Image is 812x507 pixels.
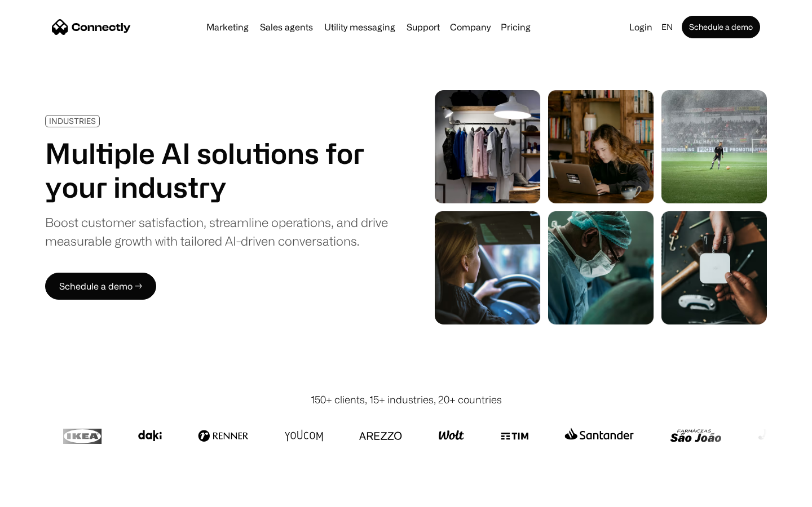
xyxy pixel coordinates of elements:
a: Utility messaging [320,23,400,32]
a: Pricing [496,23,535,32]
ul: Language list [23,487,68,503]
a: Sales agents [255,23,317,32]
div: Boost customer satisfaction, streamline operations, and drive measurable growth with tailored AI-... [45,213,388,250]
a: Schedule a demo [682,16,760,38]
a: Marketing [202,23,253,32]
div: INDUSTRIES [49,117,96,125]
div: en [661,19,673,35]
h1: Multiple AI solutions for your industry [45,136,388,204]
div: 150+ clients, 15+ industries, 20+ countries [311,392,502,407]
aside: Language selected: English [11,486,68,503]
a: Login [625,19,657,35]
div: Company [450,19,491,35]
a: Schedule a demo → [45,273,156,300]
a: Support [402,23,444,32]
